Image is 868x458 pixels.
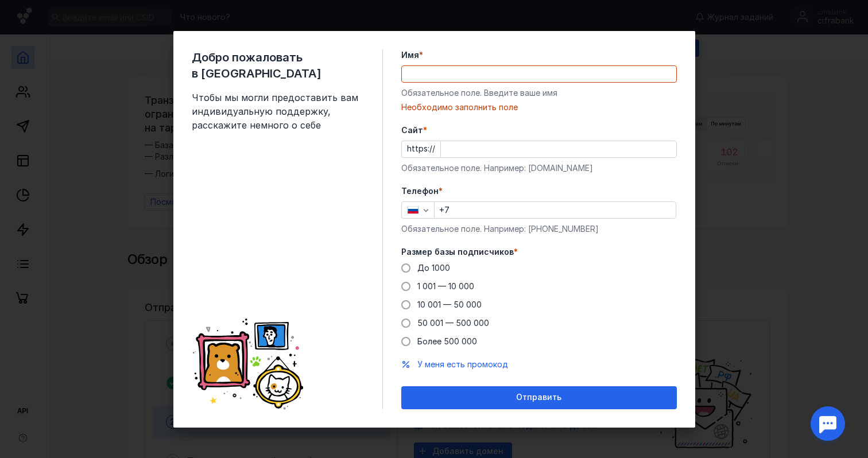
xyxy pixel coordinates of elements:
div: Обязательное поле. Например: [DOMAIN_NAME] [401,162,677,174]
span: Имя [401,49,419,61]
button: У меня есть промокод [417,359,508,370]
span: 50 001 — 500 000 [417,318,489,328]
span: Более 500 000 [417,336,477,346]
div: Обязательное поле. Введите ваше имя [401,87,677,99]
div: Необходимо заполнить поле [401,102,677,113]
span: 1 001 — 10 000 [417,281,474,291]
button: Отправить [401,386,677,409]
span: Телефон [401,185,439,197]
span: У меня есть промокод [417,359,508,369]
span: Отправить [516,393,561,402]
span: Размер базы подписчиков [401,246,514,258]
span: До 1000 [417,263,450,273]
div: Обязательное поле. Например: [PHONE_NUMBER] [401,223,677,235]
span: Cайт [401,125,423,136]
span: 10 001 — 50 000 [417,300,482,309]
span: Добро пожаловать в [GEOGRAPHIC_DATA] [192,49,364,81]
span: Чтобы мы могли предоставить вам индивидуальную поддержку, расскажите немного о себе [192,91,364,132]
